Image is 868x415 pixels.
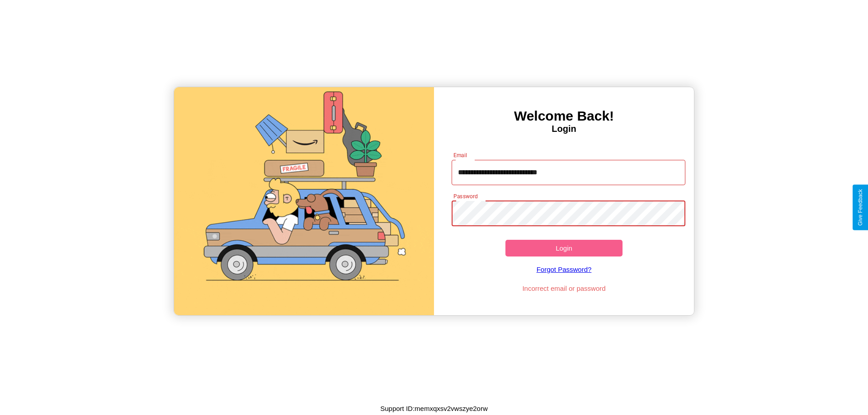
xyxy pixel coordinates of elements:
[174,87,434,315] img: gif
[380,402,488,415] p: Support ID: memxqxsv2vwszye2orw
[447,282,681,294] p: Incorrect email or password
[505,240,623,256] button: Login
[453,192,477,200] label: Password
[434,108,694,124] h3: Welcome Back!
[453,151,467,159] label: Email
[857,189,863,226] div: Give Feedback
[434,124,694,134] h4: Login
[447,256,681,282] a: Forgot Password?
